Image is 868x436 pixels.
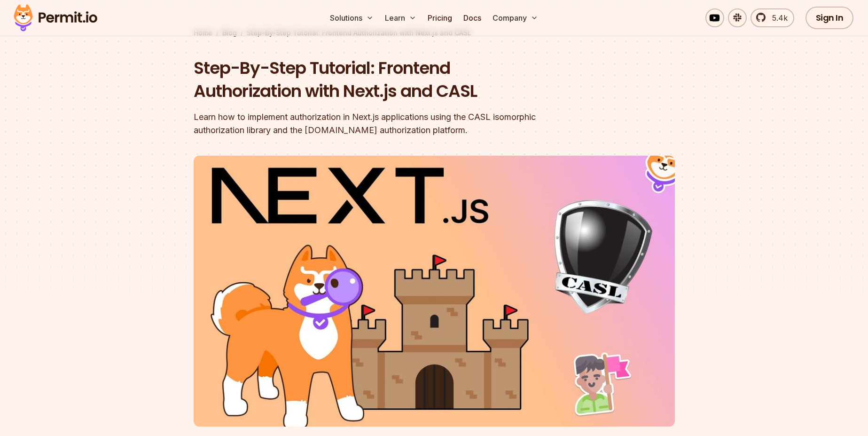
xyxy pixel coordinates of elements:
div: Learn how to implement authorization in Next.js applications using the CASL isomorphic authorizat... [194,111,555,137]
a: Pricing [424,8,456,27]
span: 5.4k [766,12,788,24]
a: Docs [460,8,485,27]
button: Company [489,8,542,27]
button: Solutions [326,8,377,27]
a: 5.4k [751,8,794,27]
img: Permit logo [9,2,102,34]
img: Step-By-Step Tutorial: Frontend Authorization with Next.js and CASL [194,156,675,427]
button: Learn [381,8,420,27]
h1: Step-By-Step Tutorial: Frontend Authorization with Next.js and CASL [194,56,555,103]
a: Sign In [805,7,854,29]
